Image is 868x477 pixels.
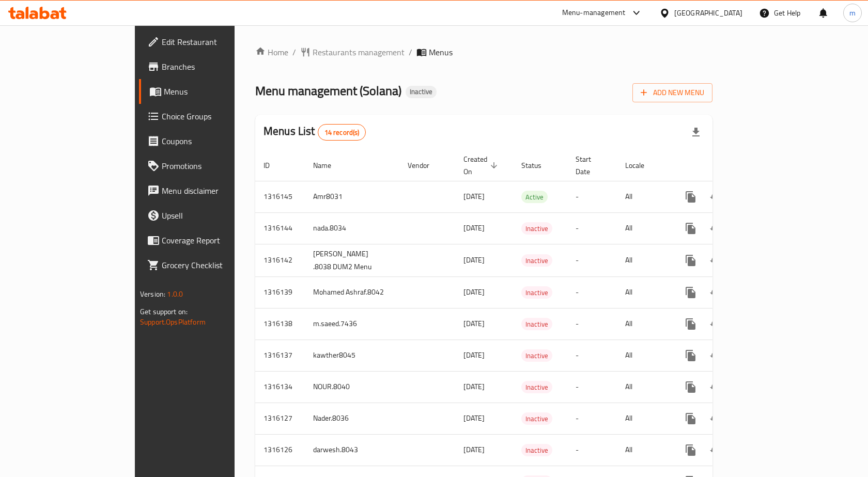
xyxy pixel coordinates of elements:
span: Menus [429,46,453,58]
td: All [617,308,670,340]
span: Get support on: [140,305,188,318]
div: Inactive [406,86,437,98]
div: Inactive [521,444,552,456]
span: Upsell [162,209,272,222]
a: Grocery Checklist [139,253,280,278]
div: Menu-management [562,7,626,19]
span: [DATE] [463,380,485,393]
td: nada.8034 [305,212,399,244]
button: more [678,375,703,399]
button: more [678,216,703,241]
span: Edit Restaurant [162,36,272,48]
span: Inactive [406,87,437,96]
span: [DATE] [463,317,485,330]
button: more [678,280,703,305]
td: Mohamed Ashraf.8042 [305,276,399,308]
td: All [617,340,670,371]
td: All [617,371,670,403]
span: Active [521,191,548,203]
span: [DATE] [463,190,485,203]
td: - [567,403,617,434]
td: All [617,181,670,212]
div: Inactive [521,318,552,330]
td: 1316127 [255,403,305,434]
span: Promotions [162,160,272,172]
span: Grocery Checklist [162,259,272,271]
td: darwesh.8043 [305,434,399,466]
button: Change Status [703,280,728,305]
span: Menu management ( Solana ) [255,79,401,102]
td: All [617,403,670,434]
span: Coverage Report [162,234,272,247]
td: Nader.8036 [305,403,399,434]
td: NOUR.8040 [305,371,399,403]
td: 1316137 [255,340,305,371]
span: Branches [162,60,272,73]
button: Change Status [703,216,728,241]
span: [DATE] [463,221,485,235]
span: Inactive [521,444,552,456]
td: m.saeed.7436 [305,308,399,340]
span: 14 record(s) [318,128,366,137]
td: - [567,308,617,340]
span: Coupons [162,135,272,147]
li: / [409,46,412,58]
td: - [567,181,617,212]
span: Menus [164,85,272,98]
td: - [567,212,617,244]
div: Inactive [521,381,552,393]
button: more [678,248,703,273]
span: Name [313,159,345,172]
a: Promotions [139,153,280,178]
button: Change Status [703,375,728,399]
div: [GEOGRAPHIC_DATA] [674,7,742,19]
button: more [678,312,703,336]
span: Inactive [521,381,552,393]
span: Inactive [521,255,552,267]
td: All [617,244,670,276]
td: 1316138 [255,308,305,340]
a: Branches [139,54,280,79]
span: m [849,7,856,19]
span: [DATE] [463,348,485,362]
a: Support.OpsPlatform [140,315,206,329]
h2: Menus List [263,124,366,141]
span: Locale [625,159,658,172]
button: Change Status [703,184,728,209]
td: kawther8045 [305,340,399,371]
div: Export file [684,120,708,145]
td: All [617,276,670,308]
button: more [678,406,703,431]
button: Change Status [703,312,728,336]
button: more [678,438,703,463]
a: Edit Restaurant [139,29,280,54]
td: - [567,276,617,308]
th: Actions [670,150,786,181]
div: Inactive [521,222,552,235]
span: Inactive [521,287,552,299]
td: - [567,244,617,276]
a: Upsell [139,203,280,228]
a: Menu disclaimer [139,178,280,203]
span: Version: [140,287,165,301]
span: Vendor [408,159,443,172]
td: - [567,434,617,466]
nav: breadcrumb [255,46,712,58]
td: 1316139 [255,276,305,308]
td: All [617,434,670,466]
span: Created On [463,153,501,178]
span: Status [521,159,555,172]
span: Inactive [521,350,552,362]
button: Change Status [703,248,728,273]
td: 1316145 [255,181,305,212]
a: Choice Groups [139,104,280,129]
span: Inactive [521,223,552,235]
div: Inactive [521,254,552,267]
button: more [678,184,703,209]
span: [DATE] [463,411,485,425]
span: Choice Groups [162,110,272,122]
td: - [567,371,617,403]
td: 1316144 [255,212,305,244]
button: Change Status [703,343,728,368]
